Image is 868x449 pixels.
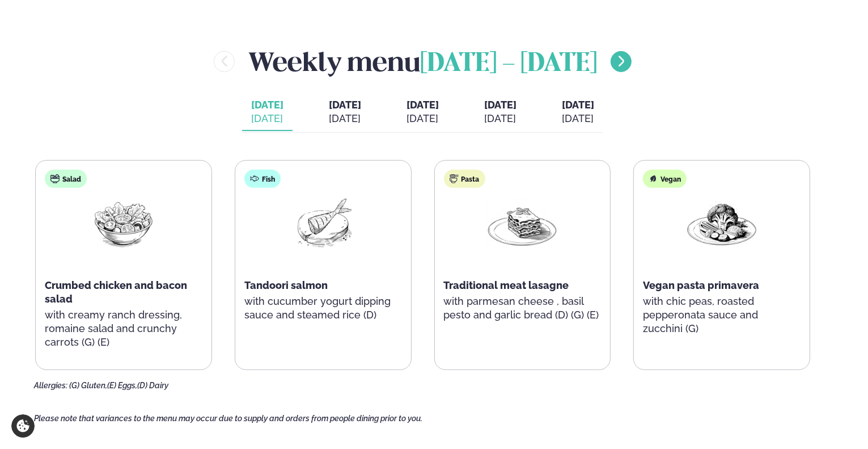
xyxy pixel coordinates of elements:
span: [DATE] [329,99,361,111]
span: [DATE] [562,98,594,112]
div: Pasta [444,170,485,188]
button: menu-btn-left [214,51,235,72]
p: with cucumber yogurt dipping sauce and steamed rice (D) [244,295,402,322]
img: Fish.png [287,197,359,249]
span: [DATE] [251,99,283,111]
span: Please note that variances to the menu may occur due to supply and orders from people dining prio... [34,414,422,423]
span: [DATE] - [DATE] [420,52,597,77]
button: [DATE] [DATE] [397,94,448,131]
button: [DATE] [DATE] [242,94,293,131]
button: [DATE] [DATE] [320,94,370,131]
span: (G) Gluten, [69,381,107,390]
h2: Weekly menu [248,43,597,80]
img: fish.svg [250,174,259,183]
div: [DATE] [329,112,361,125]
img: Salad.png [87,197,160,249]
span: Allergies: [34,381,67,390]
div: [DATE] [484,112,516,125]
div: [DATE] [562,112,594,125]
div: [DATE] [407,112,439,125]
div: [DATE] [251,112,283,125]
img: salad.svg [50,174,60,183]
span: [DATE] [407,99,439,111]
span: (E) Eggs, [107,381,137,390]
span: [DATE] [484,99,516,111]
span: Tandoori salmon [244,279,328,291]
img: Lasagna.png [486,197,558,250]
div: Vegan [643,170,687,188]
button: [DATE] [DATE] [553,94,603,131]
p: with parmesan cheese , basil pesto and garlic bread (D) (G) (E) [444,295,602,322]
img: Vegan.png [685,197,758,250]
img: pasta.svg [450,174,459,183]
button: [DATE] [DATE] [475,94,526,131]
p: with chic peas, roasted pepperonata sauce and zucchini (G) [643,295,801,335]
img: Vegan.svg [649,174,658,183]
p: with creamy ranch dressing, romaine salad and crunchy carrots (G) (E) [45,308,202,349]
span: Traditional meat lasagne [444,279,569,291]
span: Vegan pasta primavera [643,279,759,291]
div: Salad [45,170,87,188]
a: Cookie settings [11,414,35,438]
div: Fish [244,170,281,188]
span: Crumbed chicken and bacon salad [45,279,187,305]
span: (D) Dairy [137,381,168,390]
button: menu-btn-right [611,51,632,72]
